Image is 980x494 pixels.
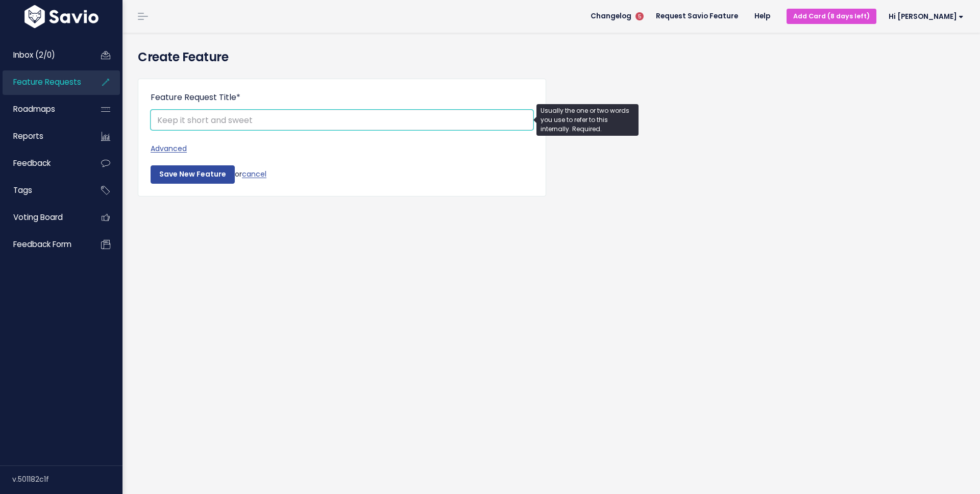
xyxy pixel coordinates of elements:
span: Feedback form [13,239,71,250]
a: Request Savio Feature [648,9,746,24]
a: Help [746,9,778,24]
div: v.501182c1f [12,466,122,492]
a: Inbox (2/0) [3,43,85,67]
a: Voting Board [3,206,85,229]
a: Feedback form [3,233,85,256]
div: Usually the one or two words you use to refer to this internally. Required. [536,104,639,136]
img: logo-white.9d6f32f41409.svg [22,5,101,28]
span: Hi [PERSON_NAME] [889,13,964,20]
div: or [151,165,533,184]
input: Save New Feature [151,165,235,184]
a: Feature Requests [3,70,85,94]
span: Reports [13,131,43,141]
a: Roadmaps [3,97,85,121]
span: Voting Board [13,212,63,223]
a: Feedback [3,152,85,175]
a: Advanced [151,142,533,155]
input: Keep it short and sweet [151,110,533,130]
a: Add Card (8 days left) [787,9,876,23]
span: Changelog [591,13,631,20]
span: Feedback [13,158,51,168]
span: Roadmaps [13,104,55,114]
a: Hi [PERSON_NAME] [876,9,972,24]
span: Tags [13,185,32,195]
a: Reports [3,125,85,148]
h4: Create Feature [138,48,965,66]
span: 5 [635,12,644,20]
a: Tags [3,179,85,202]
span: Feature Requests [13,77,81,87]
a: cancel [242,169,266,179]
span: Inbox (2/0) [13,50,55,60]
label: Feature Request Title [151,91,240,104]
